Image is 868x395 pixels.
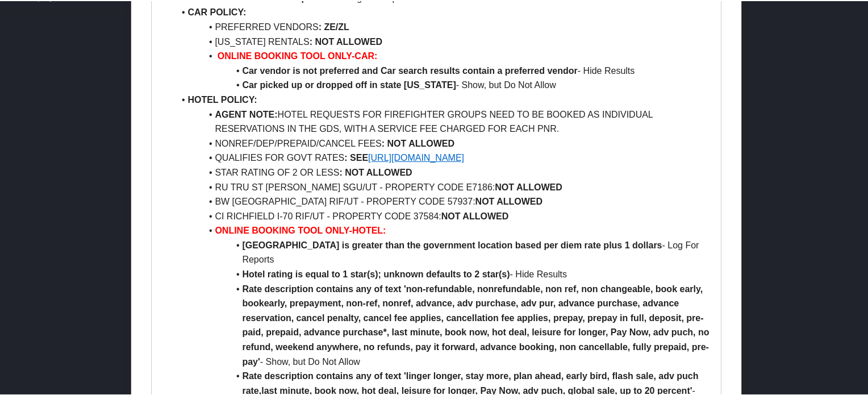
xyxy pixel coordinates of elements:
li: - Hide Results [174,266,712,281]
li: - Show, but Do Not Allow [174,77,712,92]
li: [US_STATE] RENTALS [174,34,712,48]
strong: Car vendor is not preferred and Car search results contain a preferred vendor [242,65,577,74]
strong: Rate description contains any of text 'linger longer, stay more, plan ahead, early bird, flash sa... [242,370,701,394]
strong: : SEE [344,152,368,161]
a: [URL][DOMAIN_NAME] [368,152,464,161]
strong: ONLINE BOOKING TOOL ONLY-HOTEL: [215,224,386,234]
strong: HOTEL POLICY: [187,94,257,103]
strong: Car picked up or dropped off in state [US_STATE] [242,79,456,89]
li: PREFERRED VENDORS [174,19,712,34]
strong: NOT ALLOWED [441,210,509,220]
li: NONREF/DEP/PREPAID/CANCEL FEES [174,135,712,150]
strong: AGENT NOTE: [215,109,277,118]
strong: [GEOGRAPHIC_DATA] is greater than the government location based per diem rate plus 1 dollars [242,239,662,249]
li: HOTEL REQUESTS FOR FIREFIGHTER GROUPS NEED TO BE BOOKED AS INDIVIDUAL RESERVATIONS IN THE GDS, WI... [174,106,712,135]
li: BW [GEOGRAPHIC_DATA] RIF/UT - PROPERTY CODE 57937: [174,193,712,208]
li: CI RICHFIELD I-70 RIF/UT - PROPERTY CODE 37584: [174,208,712,223]
strong: : ZE/ZL [319,21,349,31]
strong: CAR POLICY: [187,6,246,16]
li: - Log For Reports [174,237,712,266]
strong: ONLINE BOOKING TOOL ONLY-CAR: [218,50,378,60]
li: - Hide Results [174,63,712,77]
strong: NOT ALLOWED [475,196,543,205]
li: RU TRU ST [PERSON_NAME] SGU/UT - PROPERTY CODE E7186: [174,179,712,194]
strong: : NOT ALLOWED [382,138,454,147]
li: - Show, but Do Not Allow [174,281,712,368]
li: STAR RATING OF 2 OR LESS [174,164,712,179]
strong: : NOT ALLOWED [339,167,412,176]
strong: : NOT ALLOWED [310,36,382,45]
strong: Hotel rating is equal to 1 star(s); unknown defaults to 2 star(s) [242,268,510,278]
strong: NOT ALLOWED [495,181,562,191]
strong: Rate description contains any of text 'non-refundable, nonrefundable, non ref, non changeable, bo... [242,283,712,365]
li: QUALIFIES FOR GOVT RATES [174,149,712,164]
